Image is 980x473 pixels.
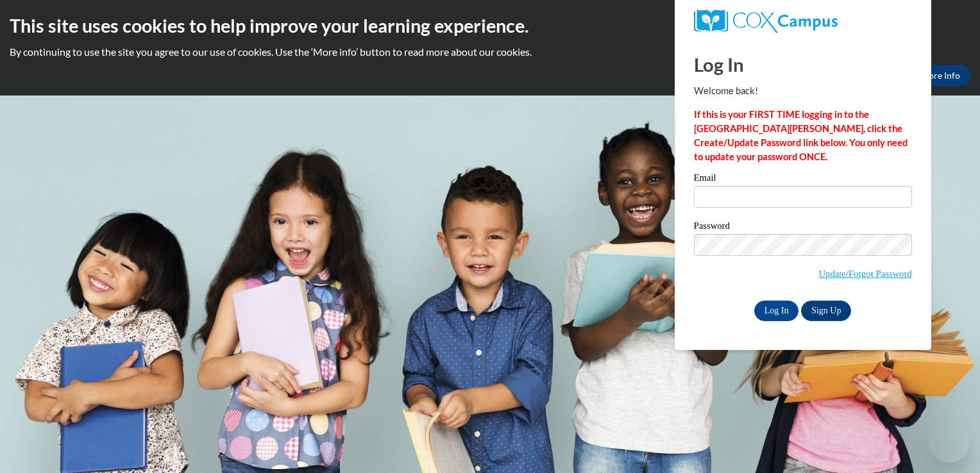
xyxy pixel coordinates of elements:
[694,173,912,186] label: Email
[10,13,970,38] h2: This site uses cookies to help improve your learning experience.
[819,269,912,279] a: Update/Forgot Password
[694,109,908,162] strong: If this is your FIRST TIME logging in to the [GEOGRAPHIC_DATA][PERSON_NAME], click the Create/Upd...
[694,221,912,234] label: Password
[694,51,912,78] h1: Log In
[694,10,912,33] a: COX Campus
[10,45,970,59] p: By continuing to use the site you agree to our use of cookies. Use the ‘More info’ button to read...
[694,84,912,98] p: Welcome back!
[801,301,851,321] a: Sign Up
[754,301,799,321] input: Log In
[694,10,838,33] img: COX Campus
[929,422,970,463] iframe: Button to launch messaging window
[910,65,970,86] a: More Info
